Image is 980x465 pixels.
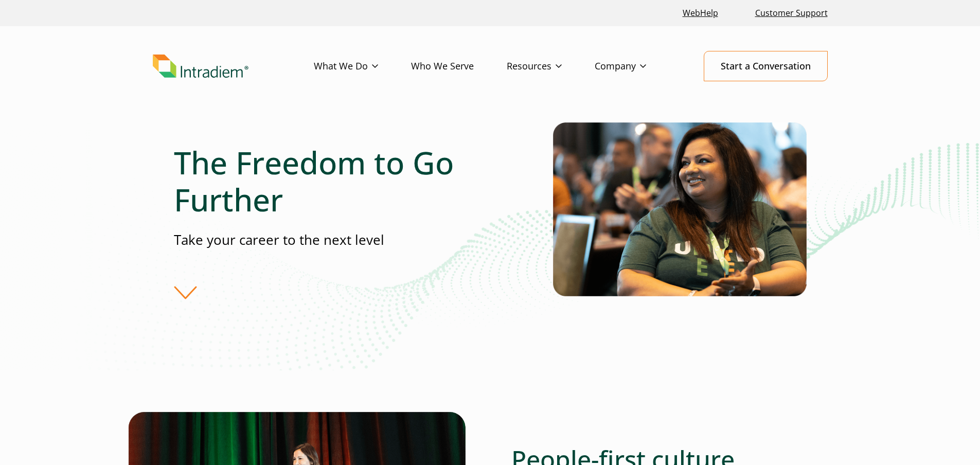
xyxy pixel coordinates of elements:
a: Link opens in a new window [679,2,722,24]
h1: The Freedom to Go Further [174,144,490,218]
a: Resources [507,51,595,81]
p: Take your career to the next level [174,230,490,249]
img: Intradiem [153,55,248,78]
a: What We Do [314,51,411,81]
a: Start a Conversation [704,51,828,81]
a: Who We Serve [411,51,507,81]
a: Company [595,51,679,81]
a: Customer Support [751,2,832,24]
a: Link to homepage of Intradiem [153,55,314,78]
